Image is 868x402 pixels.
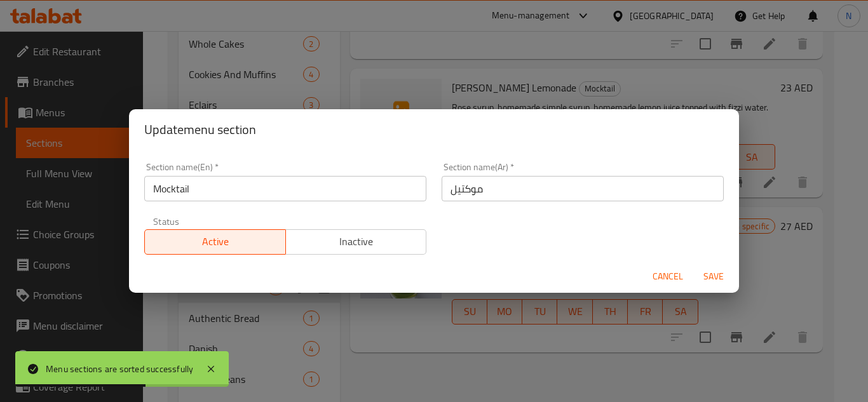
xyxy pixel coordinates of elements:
span: Active [150,232,281,251]
button: Save [693,265,734,288]
button: Inactive [285,229,427,255]
button: Cancel [648,265,688,288]
span: Save [698,269,729,285]
h2: Update menu section [144,119,724,140]
div: Menu sections are sorted successfully [46,362,193,376]
button: Active [144,229,286,255]
input: Please enter section name(ar) [442,176,724,201]
input: Please enter section name(en) [144,176,426,201]
span: Inactive [291,232,422,251]
span: Cancel [653,269,683,285]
